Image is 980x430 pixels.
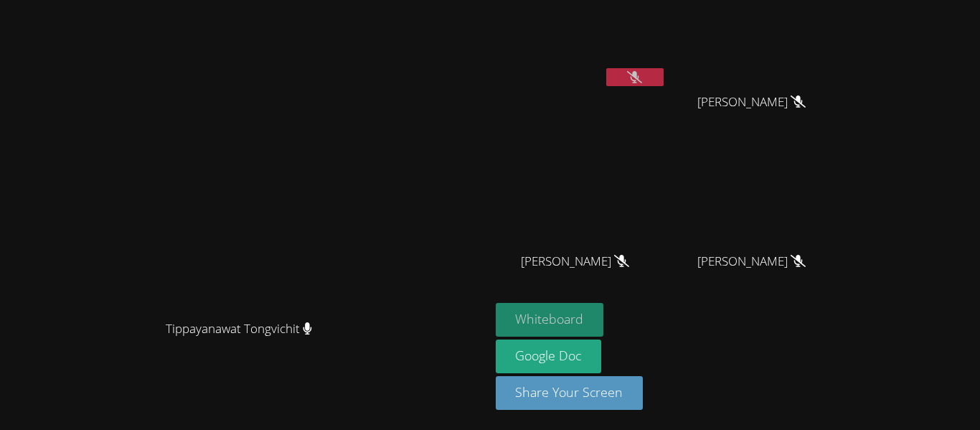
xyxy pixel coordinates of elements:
[496,340,602,373] a: Google Doc
[697,251,806,272] span: [PERSON_NAME]
[496,376,644,410] button: Share Your Screen
[697,92,806,113] span: [PERSON_NAME]
[521,251,629,272] span: [PERSON_NAME]
[496,303,604,337] button: Whiteboard
[166,319,312,340] span: Tippayanawat Tongvichit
